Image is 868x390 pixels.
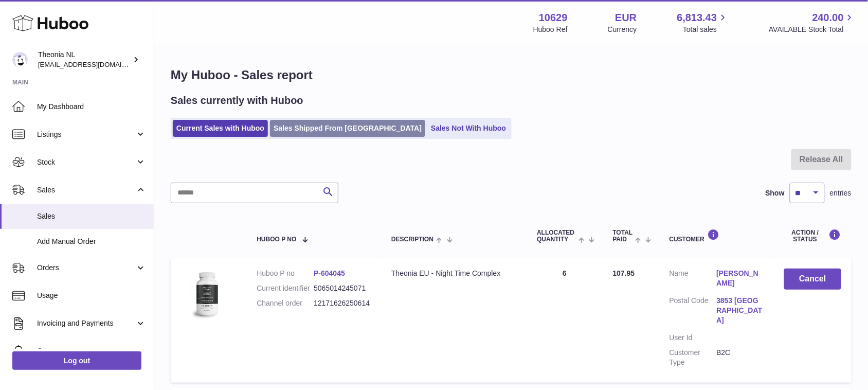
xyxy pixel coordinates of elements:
[677,11,729,34] a: 6,813.43 Total sales
[830,188,852,198] span: entries
[38,50,131,69] div: Theonia NL
[37,346,146,356] span: Cases
[537,229,576,243] span: ALLOCATED Quantity
[314,269,345,277] a: P-604045
[812,11,844,25] span: 240.00
[769,11,856,34] a: 240.00 AVAILABLE Stock Total
[37,318,135,328] span: Invoicing and Payments
[37,157,135,167] span: Stock
[38,60,151,68] span: [EMAIL_ADDRESS][DOMAIN_NAME]
[171,94,303,108] h2: Sales currently with Huboo
[539,11,568,25] strong: 10629
[37,291,146,300] span: Usage
[608,25,637,34] div: Currency
[670,333,717,343] dt: User Id
[769,25,856,34] span: AVAILABLE Stock Total
[717,269,764,288] a: [PERSON_NAME]
[670,269,717,291] dt: Name
[257,283,314,293] dt: Current identifier
[784,269,841,290] button: Cancel
[533,25,568,34] div: Huboo Ref
[670,296,717,328] dt: Postal Code
[37,102,146,112] span: My Dashboard
[270,120,425,137] a: Sales Shipped From [GEOGRAPHIC_DATA]
[37,237,146,246] span: Add Manual Order
[391,269,516,278] div: Theonia EU - Night Time Complex
[12,52,28,67] img: info@wholesomegoods.eu
[677,11,717,25] span: 6,813.43
[314,283,371,293] dd: 5065014245071
[257,236,296,243] span: Huboo P no
[717,348,764,367] dd: B2C
[717,296,764,325] a: 3853 [GEOGRAPHIC_DATA]
[257,298,314,308] dt: Channel order
[173,120,268,137] a: Current Sales with Huboo
[257,269,314,278] dt: Huboo P no
[784,229,841,243] div: Action / Status
[391,236,433,243] span: Description
[613,269,635,277] span: 107.95
[766,188,785,198] label: Show
[683,25,729,34] span: Total sales
[670,229,764,243] div: Customer
[427,120,510,137] a: Sales Not With Huboo
[37,211,146,221] span: Sales
[37,130,135,139] span: Listings
[670,348,717,367] dt: Customer Type
[37,185,135,195] span: Sales
[314,298,371,308] dd: 12171626250614
[527,258,602,382] td: 6
[181,269,232,320] img: 106291725893109.jpg
[613,229,633,243] span: Total paid
[12,351,141,370] a: Log out
[171,67,852,83] h1: My Huboo - Sales report
[37,263,135,273] span: Orders
[615,11,637,25] strong: EUR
